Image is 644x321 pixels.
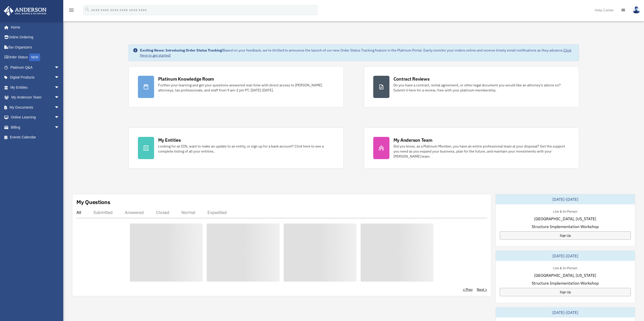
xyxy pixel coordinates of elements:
div: Based on your feedback, we're thrilled to announce the launch of our new Order Status Tracking fe... [140,48,575,58]
div: Do you have a contract, rental agreement, or other legal document you would like an attorney's ad... [393,83,570,93]
img: User Pic [633,6,640,14]
a: Platinum Knowledge Room Further your learning and get your questions answered real-time with dire... [129,66,344,107]
i: search [85,7,90,12]
a: Online Ordering [4,32,67,42]
div: [DATE]-[DATE] [496,194,635,204]
a: Next > [477,287,487,292]
div: Live & In-Person [549,208,581,214]
div: All [76,210,81,215]
a: Order StatusNEW [4,52,67,63]
span: arrow_drop_down [54,72,65,83]
div: My Anderson Team [393,137,432,143]
div: My Entities [158,137,181,143]
a: Online Learningarrow_drop_down [4,112,67,122]
div: Further your learning and get your questions answered real-time with direct access to [PERSON_NAM... [158,83,334,93]
a: Sign Up [500,231,631,240]
span: Structure Implementation Workshop [532,280,599,286]
span: [GEOGRAPHIC_DATA], [US_STATE] [534,272,596,278]
a: Events Calendar [4,132,67,142]
span: arrow_drop_down [54,122,65,133]
a: Tax Organizers [4,42,67,52]
span: arrow_drop_down [54,62,65,73]
div: Did you know, as a Platinum Member, you have an entire professional team at your disposal? Get th... [393,144,570,159]
a: Click Here to get started! [140,48,571,58]
img: Anderson Advisors Platinum Portal [2,6,48,16]
div: [DATE]-[DATE] [496,307,635,317]
a: Platinum Q&Aarrow_drop_down [4,62,67,72]
div: [DATE]-[DATE] [496,251,635,261]
strong: Exciting News: Introducing Order Status Tracking! [140,48,223,53]
a: My Anderson Team Did you know, as a Platinum Member, you have an entire professional team at your... [364,128,579,168]
div: My Questions [76,198,110,206]
div: Looking for an EIN, want to make an update to an entity, or sign up for a bank account? Click her... [158,144,334,154]
div: Live & In-Person [549,265,581,270]
div: Closed [156,210,169,215]
div: Submitted [93,210,113,215]
a: Contract Reviews Do you have a contract, rental agreement, or other legal document you would like... [364,66,579,107]
div: Answered [125,210,144,215]
a: < Prev [463,287,473,292]
a: Home [4,22,65,32]
span: arrow_drop_down [54,92,65,103]
a: My Entities Looking for an EIN, want to make an update to an entity, or sign up for a bank accoun... [129,128,344,168]
span: arrow_drop_down [54,102,65,113]
a: Billingarrow_drop_down [4,122,67,132]
a: My Entitiesarrow_drop_down [4,82,67,92]
span: Structure Implementation Workshop [532,224,599,230]
a: My Anderson Teamarrow_drop_down [4,92,67,103]
div: Platinum Knowledge Room [158,76,214,82]
div: Expedited [207,210,227,215]
a: Digital Productsarrow_drop_down [4,72,67,83]
span: [GEOGRAPHIC_DATA], [US_STATE] [534,216,596,222]
div: Contract Reviews [393,76,430,82]
div: NEW [29,54,40,61]
span: arrow_drop_down [54,82,65,93]
i: menu [68,7,74,13]
span: arrow_drop_down [54,112,65,123]
div: Normal [181,210,195,215]
a: My Documentsarrow_drop_down [4,102,67,112]
a: Sign Up [500,288,631,296]
a: menu [68,9,74,13]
